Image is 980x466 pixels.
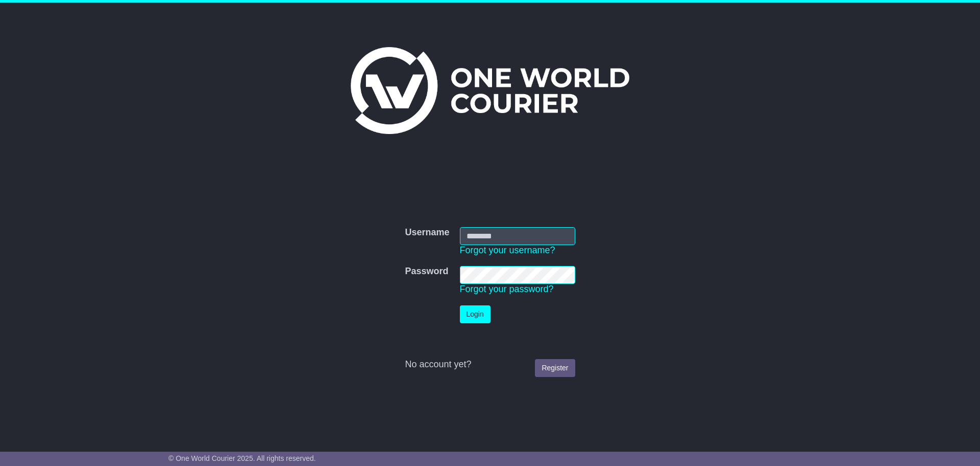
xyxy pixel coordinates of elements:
button: Login [460,305,491,323]
a: Register [535,359,575,377]
span: © One World Courier 2025. All rights reserved. [168,454,316,462]
label: Username [405,227,449,238]
a: Forgot your password? [460,284,554,294]
label: Password [405,266,448,277]
a: Forgot your username? [460,245,555,255]
div: No account yet? [405,359,575,370]
img: One World [351,47,629,134]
